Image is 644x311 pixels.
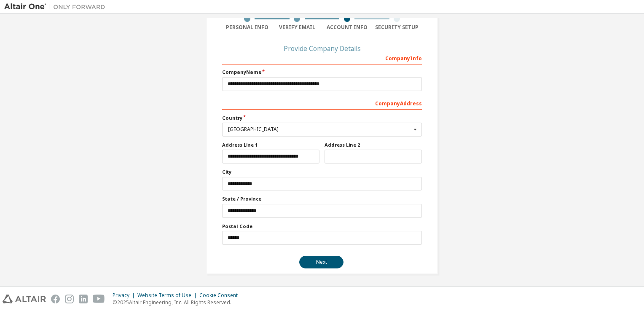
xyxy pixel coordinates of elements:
[222,196,422,202] label: State / Province
[222,115,422,121] label: Country
[222,96,422,110] div: Company Address
[137,292,199,299] div: Website Terms of Use
[79,295,88,303] img: linkedin.svg
[222,46,422,51] div: Provide Company Details
[113,299,243,306] p: © 2025 Altair Engineering, Inc. All Rights Reserved.
[222,24,272,31] div: Personal Info
[113,292,137,299] div: Privacy
[222,169,422,175] label: City
[93,295,105,303] img: youtube.svg
[3,295,46,303] img: altair_logo.svg
[4,3,110,11] img: Altair One
[299,256,343,268] button: Next
[222,69,422,75] label: Company Name
[228,127,411,132] div: [GEOGRAPHIC_DATA]
[51,295,60,303] img: facebook.svg
[322,24,372,31] div: Account Info
[222,51,422,64] div: Company Info
[372,24,422,31] div: Security Setup
[65,295,74,303] img: instagram.svg
[222,223,422,230] label: Postal Code
[222,142,319,148] label: Address Line 1
[272,24,322,31] div: Verify Email
[325,142,422,148] label: Address Line 2
[199,292,243,299] div: Cookie Consent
